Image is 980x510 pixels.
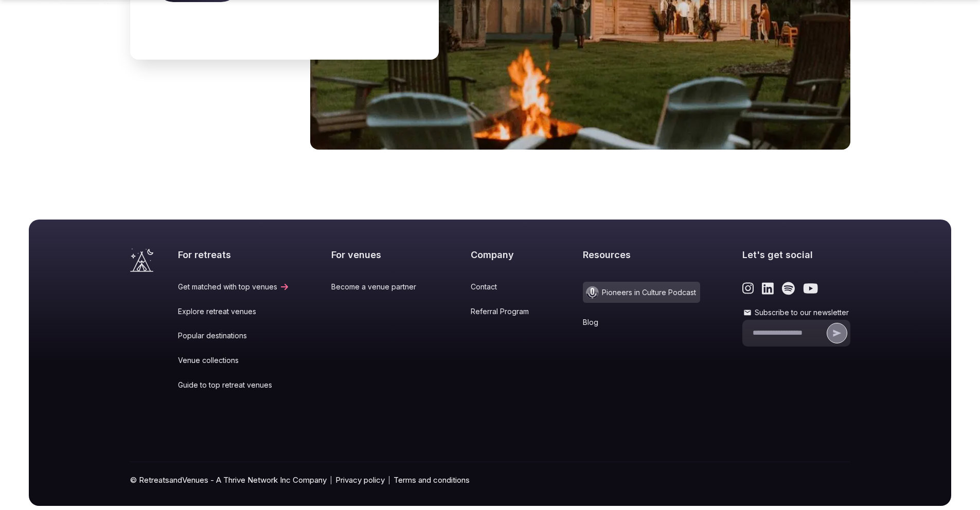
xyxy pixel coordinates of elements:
[394,475,470,485] a: Terms and conditions
[130,462,850,506] div: © RetreatsandVenues - A Thrive Network Inc Company
[178,248,290,261] h2: For retreats
[583,317,700,327] a: Blog
[742,282,754,295] a: Link to the retreats and venues Instagram page
[762,282,774,295] a: Link to the retreats and venues LinkedIn page
[178,282,290,292] a: Get matched with top venues
[583,282,700,303] a: Pioneers in Culture Podcast
[178,380,290,390] a: Guide to top retreat venues
[178,355,290,366] a: Venue collections
[130,248,153,272] a: Visit the homepage
[471,306,541,317] a: Referral Program
[471,248,541,261] h2: Company
[331,248,429,261] h2: For venues
[471,282,541,292] a: Contact
[178,331,290,341] a: Popular destinations
[742,248,850,261] h2: Let's get social
[335,475,385,485] a: Privacy policy
[782,282,795,295] a: Link to the retreats and venues Spotify page
[742,307,850,318] label: Subscribe to our newsletter
[331,282,429,292] a: Become a venue partner
[803,282,818,295] a: Link to the retreats and venues Youtube page
[583,248,700,261] h2: Resources
[178,306,290,317] a: Explore retreat venues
